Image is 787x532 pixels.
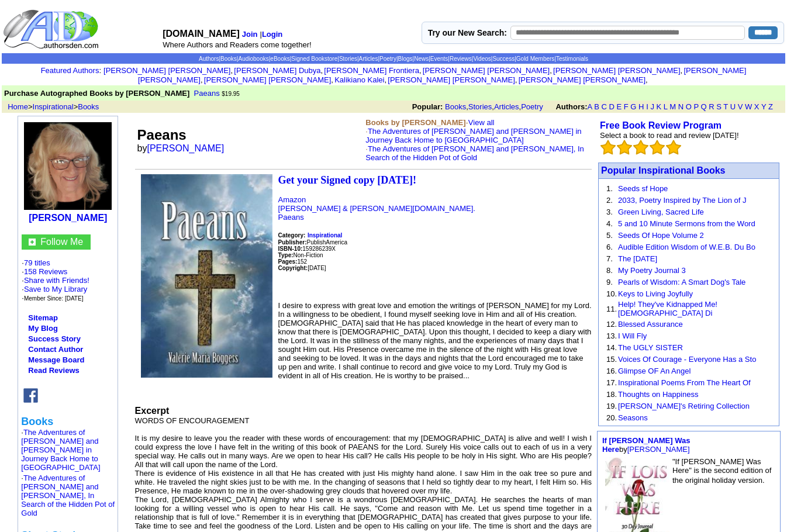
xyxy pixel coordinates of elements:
a: S [716,102,722,111]
a: Books [78,102,99,111]
font: 4. [606,219,613,228]
font: Paeans [137,127,187,143]
a: Thoughts on Happiness [618,390,698,399]
b: Type: [278,252,294,258]
a: G [630,102,636,111]
a: Y [761,102,766,111]
a: Articles [494,102,519,111]
a: [PERSON_NAME]'s Retiring Collection [618,402,750,410]
font: 3. [606,208,613,216]
a: H [638,102,644,111]
a: [PERSON_NAME] Frontiera [324,66,419,75]
a: The Adventures of [PERSON_NAME] and [PERSON_NAME] in Journey Back Home to [GEOGRAPHIC_DATA] [365,127,581,144]
a: Home [8,102,28,111]
a: V [738,102,743,111]
a: T [723,102,728,111]
a: Stories [339,56,357,62]
font: PublishAmerica [278,239,347,246]
font: i [333,77,334,84]
font: Where Authors and Readers come together! [163,40,311,49]
a: C [601,102,606,111]
font: : [41,66,101,75]
font: Member Since: [DATE] [24,295,84,302]
b: Inspirational [308,232,342,239]
font: 152 [278,258,307,265]
font: by [137,143,232,153]
font: Copyright: [278,265,308,271]
a: P [693,102,698,111]
a: Audible Edition Wisdom of W.E.B. Du Bo [618,243,755,251]
a: [PERSON_NAME] [PERSON_NAME] [553,66,680,75]
a: The Adventures of [PERSON_NAME] and [PERSON_NAME] in Journey Back Home to [GEOGRAPHIC_DATA] [21,428,100,472]
a: 79 titles [24,258,50,267]
a: Read Reviews [28,366,79,375]
font: Paeans [194,89,220,98]
font: i [648,77,649,84]
a: Seeds sf Hope [618,184,668,193]
font: 17. [606,378,617,387]
a: [PERSON_NAME] [PERSON_NAME] [388,75,515,84]
a: Save to My Library [24,285,87,293]
img: shim.gif [21,472,22,474]
a: Audiobooks [238,56,268,62]
a: Help! They've Kidnapped Me! [DEMOGRAPHIC_DATA] Di [618,300,717,317]
a: Blogs [398,56,413,62]
img: logo_ad.gif [3,9,101,50]
a: K [657,102,662,111]
a: Free Book Review Program [600,120,722,130]
a: B [594,102,599,111]
a: 5 and 10 Minute Sermons from the Word [618,219,755,228]
a: Popular Inspirational Books [601,165,725,175]
font: 18. [606,390,617,399]
img: bigemptystars.png [666,140,681,155]
b: Popular: [412,102,443,111]
font: Select a book to read and review [DATE]! [600,131,739,140]
a: News [414,56,429,62]
span: $19.95 [222,91,240,97]
a: [PERSON_NAME] [PERSON_NAME] [423,66,550,75]
a: The [DATE] [618,254,657,263]
a: The Adventures of [PERSON_NAME] and [PERSON_NAME], In Search of the Hidden Pot of Gold [21,474,115,517]
a: I Will Fly [618,331,647,340]
a: Q [700,102,706,111]
font: 14. [606,343,617,352]
font: i [422,68,423,74]
a: Glimpse OF An Angel [618,367,691,375]
a: E [616,102,622,111]
font: i [517,77,518,84]
font: Non-Fiction [278,252,323,258]
a: Z [768,102,773,111]
label: Try our New Search: [428,28,507,37]
a: [PERSON_NAME] [PERSON_NAME] [138,66,746,84]
a: Videos [473,56,491,62]
a: [PERSON_NAME] [147,143,225,153]
a: Message Board [28,355,84,364]
a: Seeds Of Hope Volume 2 [618,231,704,240]
a: U [730,102,736,111]
a: [PERSON_NAME] Dubya [234,66,320,75]
font: 20. [606,413,617,422]
font: · [365,144,584,162]
font: i [323,68,324,74]
a: Events [430,56,448,62]
img: bigemptystars.png [650,140,665,155]
font: 8. [606,266,613,275]
font: i [682,68,684,74]
font: 19. [606,402,617,410]
a: Join [242,30,258,39]
font: 11. [606,305,617,313]
font: 15. [606,355,617,364]
font: , , , , , , , , , , [103,66,746,84]
a: Paeans [194,88,220,98]
a: Pearls of Wisdom: A Smart Dog's Tale [618,278,745,286]
font: · [21,474,115,517]
font: - [365,118,584,162]
font: 6. [606,243,613,251]
a: Login [262,30,282,39]
a: Poetry [379,56,396,62]
b: Get your Signed copy [DATE]! [278,174,416,186]
font: 1. [606,184,613,193]
a: The Adventures of [PERSON_NAME] and [PERSON_NAME], In Search of the Hidden Pot of Gold [365,144,584,162]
